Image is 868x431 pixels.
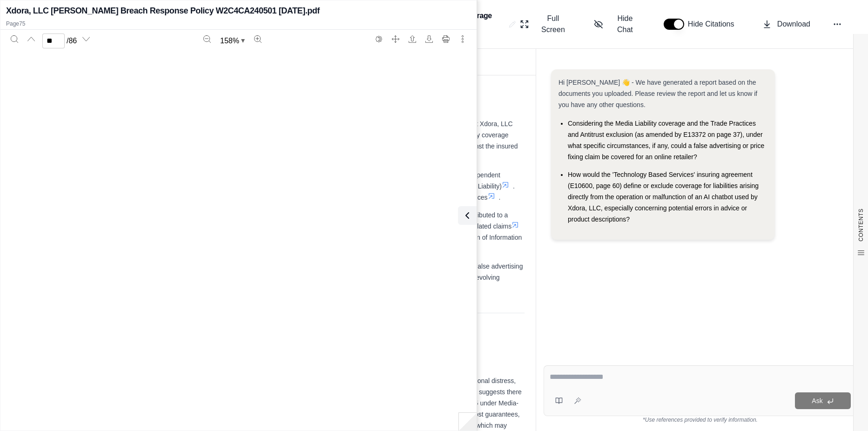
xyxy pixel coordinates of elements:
span: Full Screen [535,13,572,35]
button: Zoom in [250,32,265,47]
button: Switch to the dark theme [371,32,386,47]
div: *Use references provided to verify information. [544,416,857,424]
span: Hide Citations [688,19,740,30]
span: How would the 'Technology Based Services' insuring agreement (E10600, page 60) define or exclude ... [568,171,759,223]
span: 158 % [220,35,239,47]
button: Download [759,15,814,34]
span: Hide Chat [609,13,641,35]
span: Download [777,19,810,30]
button: Open file [405,32,420,47]
button: Print [438,32,453,47]
span: Hi [PERSON_NAME] 👋 - We have generated a report based on the documents you uploaded. Please revie... [558,79,757,108]
button: Full Screen [516,9,575,39]
h2: Xdora, LLC [PERSON_NAME] Breach Response Policy W2C4CA240501 [DATE].pdf [6,4,320,17]
button: Hide Chat [590,9,645,39]
button: Previous page [24,32,39,47]
span: . [499,194,501,201]
span: Ask [812,397,822,404]
p: Page 75 [6,20,471,27]
button: Download [422,32,437,47]
button: Next page [79,32,94,47]
button: Full screen [388,32,403,47]
span: CONTENTS [857,209,865,242]
button: More actions [455,32,470,47]
span: . This suggests there could be coverage for false advertising claims, to the extent they fall wit... [58,388,522,429]
button: Zoom document [216,34,249,48]
input: Enter a page number [42,34,65,48]
button: Search [7,32,22,47]
span: / 86 [67,35,77,47]
span: Considering the Media Liability coverage and the Trade Practices and Antitrust exclusion (as amen... [568,120,764,161]
button: Zoom out [200,32,215,47]
button: Ask [795,392,851,409]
